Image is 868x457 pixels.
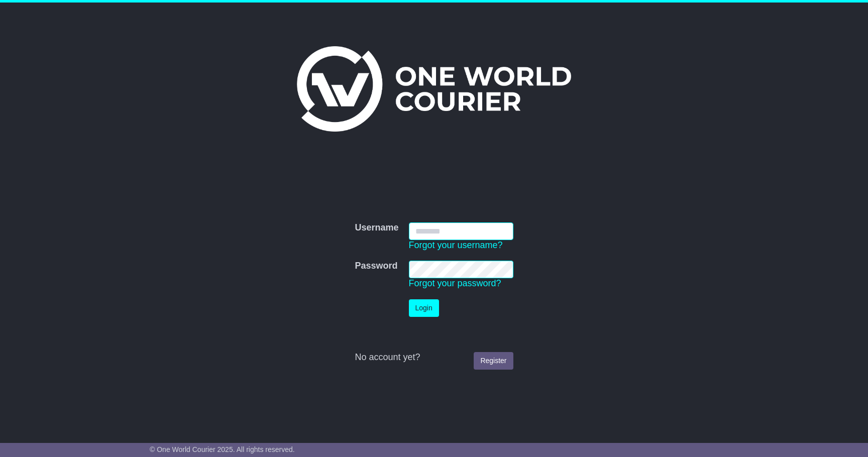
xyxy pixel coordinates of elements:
img: One World [297,46,571,132]
label: Username [355,222,398,234]
label: Password [355,261,397,272]
a: Forgot your password? [409,278,501,288]
button: Login [409,299,439,317]
a: Register [474,352,513,370]
div: No account yet? [355,352,513,363]
span: © One World Courier 2025. All rights reserved. [150,445,295,453]
a: Forgot your username? [409,240,503,250]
